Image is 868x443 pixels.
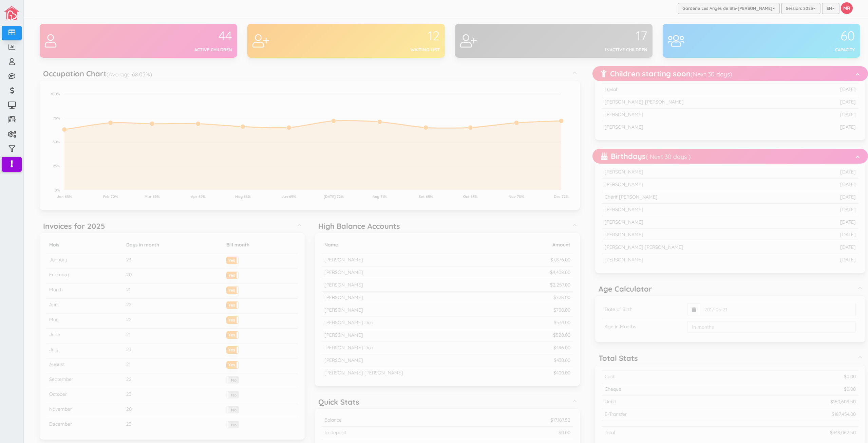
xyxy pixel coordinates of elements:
td: 23 [119,418,220,433]
td: $0.00 [718,383,854,395]
small: $534.00 [550,319,566,326]
h5: Birthdays [597,152,687,160]
label: No [223,376,235,383]
iframe: chat widget [839,416,861,436]
td: Debit [598,395,718,408]
td: [DATE] [803,241,854,254]
td: [PERSON_NAME] [598,121,803,133]
tspan: Oct 65% [459,194,474,199]
td: [DATE] [803,254,854,266]
td: [DATE] [803,166,854,179]
td: May [42,314,119,329]
small: $486.00 [549,345,566,351]
td: November [42,403,119,418]
tspan: Dec 72% [550,194,565,199]
h5: Occupation Chart [39,70,148,78]
td: March [42,284,119,299]
td: 20 [119,269,220,284]
td: December [42,418,119,433]
label: Yes [223,257,235,262]
tspan: Set 65% [415,194,429,199]
label: No [223,391,235,398]
td: 23 [119,254,220,269]
td: $17,187.52 [452,414,569,427]
td: [PERSON_NAME] [598,216,803,229]
tspan: Jan 63% [53,194,68,199]
h5: Amount [513,242,566,247]
label: Yes [223,287,235,292]
td: E-Transfer [598,408,718,421]
td: [PERSON_NAME] [598,179,803,191]
td: 21 [119,358,220,373]
div: 44 [134,29,228,43]
td: 21 [119,329,220,344]
h5: Children starting soon [597,70,728,78]
td: July [42,344,119,358]
small: [PERSON_NAME] Doh [320,345,369,351]
tspan: 0% [51,188,56,192]
tspan: 75% [49,116,56,121]
td: Age in Months [598,318,681,336]
td: April [42,299,119,314]
div: 12 [342,29,436,43]
label: Yes [223,347,235,352]
small: [PERSON_NAME] [320,332,359,338]
small: [PERSON_NAME] Doh [320,319,369,326]
label: Yes [223,362,235,367]
td: [PERSON_NAME] [598,109,803,121]
label: Yes [223,317,235,322]
tspan: Jun 65% [278,194,292,199]
tspan: Nov 70% [505,194,520,199]
tspan: 100% [47,92,56,96]
td: Cheque [598,383,718,395]
small: [PERSON_NAME] [320,257,359,263]
td: [PERSON_NAME] [598,229,803,241]
label: Yes [223,302,235,307]
small: $4,408.00 [546,269,566,275]
tspan: Apr 69% [187,194,202,199]
img: image [4,6,19,20]
tspan: Aug 71% [369,194,383,199]
td: [PERSON_NAME]-[PERSON_NAME] [598,96,803,109]
tspan: Mar 69% [140,194,156,199]
td: 23 [119,388,220,403]
h5: Total Stats [595,354,634,362]
td: 22 [119,373,220,388]
label: Yes [223,272,235,277]
div: Capacity [757,47,851,53]
h5: Age Calculator [595,285,648,293]
small: ( Next 30 days ) [642,153,687,161]
td: Chérif [PERSON_NAME] [598,191,803,204]
tspan: Feb 70% [99,194,114,199]
h5: Invoices for 2025 [39,222,101,230]
td: 22 [119,314,220,329]
td: [DATE] [803,216,854,229]
td: [PERSON_NAME] [PERSON_NAME] [598,241,803,254]
td: Cash [598,370,718,383]
h5: Mois [45,242,117,247]
small: [PERSON_NAME] [320,357,359,363]
td: [DATE] [803,109,854,121]
input: 2017-05-21 [696,304,852,315]
label: No [223,406,235,413]
div: 60 [757,29,851,43]
td: 20 [119,403,220,418]
small: $7,876.00 [546,257,566,263]
small: [PERSON_NAME] [320,282,359,288]
td: [DATE] [803,96,854,109]
td: $348,062.50 [718,426,854,439]
h5: Quick Stats [314,398,355,406]
td: [DATE] [803,204,854,216]
div: Inactive children [550,47,643,53]
tspan: 25% [49,164,56,168]
td: [PERSON_NAME] [598,204,803,216]
td: [PERSON_NAME] [598,166,803,179]
td: February [42,269,119,284]
h5: Days in month [122,242,217,247]
td: October [42,388,119,403]
label: Yes [223,332,235,337]
small: [PERSON_NAME] [320,294,359,300]
div: 17 [550,29,643,43]
td: $160,608.50 [718,395,854,408]
small: $400.00 [549,370,566,376]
